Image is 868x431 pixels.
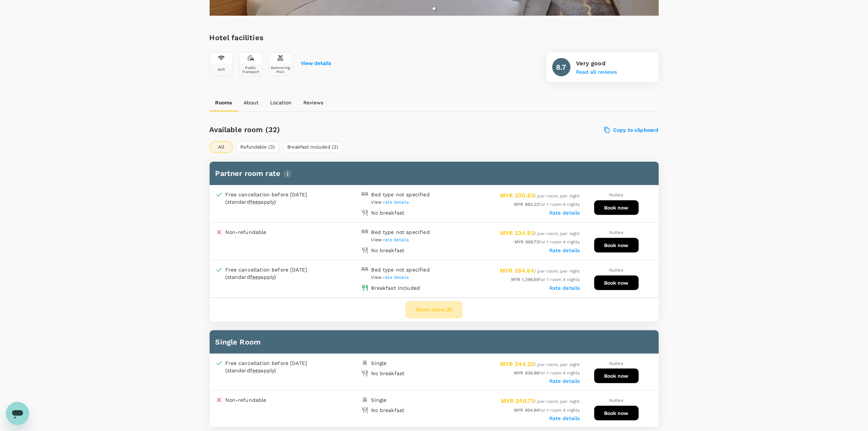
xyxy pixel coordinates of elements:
[371,407,405,414] div: No breakfast
[514,370,580,376] span: for 1 room 4 nights
[556,61,566,73] h6: 8.7
[594,238,639,253] button: Book now
[511,277,580,282] span: for 1 room 4 nights
[215,99,232,106] p: Rooms
[210,141,233,153] button: All
[215,168,653,179] h6: Partner room rate
[371,266,430,273] div: Bed type not specified
[371,191,430,198] div: Bed type not specified
[549,378,580,384] label: Rate details
[500,361,534,367] span: MYR 244.22
[236,141,280,153] button: Refundable (3)
[514,202,539,207] span: MYR 883.22
[210,32,331,43] h6: Hotel facilities
[244,99,259,106] p: About
[594,406,639,420] button: Book now
[433,7,436,10] li: slide item 1
[383,275,409,280] span: rate details
[361,191,369,198] img: double-bed-icon
[549,210,580,216] label: Rate details
[549,247,580,253] label: Rate details
[301,61,331,66] button: View details
[511,277,539,282] span: MYR 1,298.59
[270,66,291,74] div: Swimming Pool
[215,336,653,348] h6: Single Room
[609,192,623,197] span: Nuitee
[500,362,580,367] span: / per room, per night
[500,192,534,199] span: MYR 230.83
[500,231,580,236] span: / per room, per night
[371,228,430,236] div: Bed type not specified
[594,369,639,383] button: Book now
[501,399,580,404] span: / per room, per night
[501,397,534,404] span: MYR 248.73
[405,301,463,319] button: Show more (5)
[371,275,409,280] span: View
[226,191,324,205] div: Free cancellation before [DATE] (standard apply)
[371,209,405,216] div: No breakfast
[500,269,580,274] span: / per room, per night
[283,170,292,178] img: info-tooltip-icon
[514,408,539,413] span: MYR 954.94
[576,69,617,75] button: Read all reviews
[514,202,580,207] span: for 1 room 4 nights
[576,59,617,68] p: Very good
[226,396,266,404] p: Non-refundable
[6,402,29,425] iframe: Button to launch messaging window
[594,200,639,215] button: Book now
[549,415,580,421] label: Rate details
[383,237,409,242] span: rate details
[283,141,343,153] button: Breakfast Included (2)
[361,266,369,273] img: double-bed-icon
[371,200,409,205] span: View
[226,359,324,374] div: Free cancellation before [DATE] (standard apply)
[500,267,534,274] span: MYR 334.64
[609,398,623,403] span: Nuitee
[514,370,539,376] span: MYR 936.86
[250,367,261,373] span: fees
[210,124,470,135] h6: Available room (32)
[371,370,405,377] div: No breakfast
[609,268,623,273] span: Nuitee
[241,66,261,74] div: Public Transport
[304,99,324,106] p: Reviews
[549,285,580,291] label: Rate details
[594,276,639,290] button: Book now
[609,230,623,235] span: Nuitee
[371,247,405,254] div: No breakfast
[226,266,324,281] div: Free cancellation before [DATE] (standard apply)
[361,228,369,236] img: double-bed-icon
[361,359,369,367] img: single-bed-icon
[514,239,580,245] span: for 1 room 4 nights
[250,199,261,205] span: fees
[361,396,369,404] img: single-bed-icon
[371,284,420,292] div: Breakfast included
[371,359,387,367] div: Single
[383,200,409,205] span: rate details
[604,127,659,133] label: Copy to clipboard
[500,193,580,199] span: / per room, per night
[514,408,580,413] span: for 1 room 4 nights
[250,274,261,280] span: fees
[609,361,623,366] span: Nuitee
[218,68,225,72] div: Wifi
[500,230,534,236] span: MYR 234.93
[371,396,387,404] div: Single
[226,228,266,236] p: Non-refundable
[514,239,539,245] span: MYR 899.73
[270,99,292,106] p: Location
[371,237,409,242] span: View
